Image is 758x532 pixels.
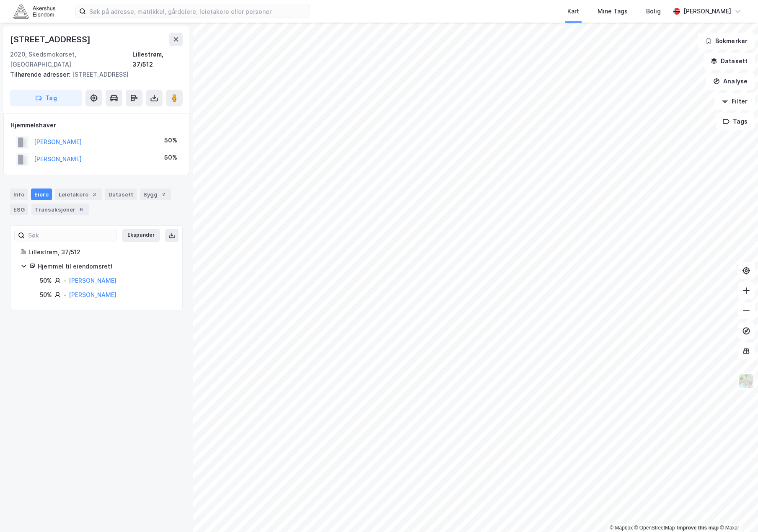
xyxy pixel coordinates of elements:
div: 50% [40,276,52,286]
span: Tilhørende adresser: [10,71,72,78]
div: Datasett [105,189,137,200]
div: Hjemmelshaver [10,120,182,130]
div: Mine Tags [598,6,628,16]
button: Ekspander [122,229,160,242]
div: 2 [159,190,168,199]
input: Søk [25,229,116,242]
button: Tags [716,113,755,130]
div: Kontrollprogram for chat [716,492,758,532]
a: [PERSON_NAME] [69,291,116,298]
div: [PERSON_NAME] [683,6,731,16]
a: OpenStreetMap [634,525,675,531]
div: 3 [90,190,98,199]
button: Datasett [704,53,755,70]
div: Kart [567,6,579,16]
div: Lillestrøm, 37/512 [28,247,172,257]
a: Mapbox [610,525,633,531]
div: - [63,290,66,300]
button: Bokmerker [698,33,755,49]
button: Analyse [706,73,755,90]
button: Filter [714,93,755,110]
img: akershus-eiendom-logo.9091f326c980b4bce74ccdd9f866810c.svg [13,4,55,18]
div: 2020, Skedsmokorset, [GEOGRAPHIC_DATA] [10,49,132,70]
iframe: Chat Widget [716,492,758,532]
div: 50% [164,152,177,163]
div: 50% [40,290,52,300]
div: - [63,276,66,286]
input: Søk på adresse, matrikkel, gårdeiere, leietakere eller personer [86,5,310,18]
div: Info [10,189,28,200]
div: Lillestrøm, 37/512 [132,49,183,70]
div: [STREET_ADDRESS] [10,33,92,46]
div: ESG [10,204,28,215]
div: Bolig [646,6,661,16]
div: Bygg [140,189,171,200]
a: Improve this map [677,525,719,531]
button: Tag [10,90,82,106]
div: Hjemmel til eiendomsrett [38,261,172,271]
div: Leietakere [55,189,102,200]
img: Z [738,373,754,389]
div: Eiere [31,189,52,200]
div: 50% [164,135,177,145]
a: [PERSON_NAME] [69,277,116,284]
div: [STREET_ADDRESS] [10,70,176,80]
div: Transaksjoner [31,204,89,215]
div: 6 [77,205,85,214]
